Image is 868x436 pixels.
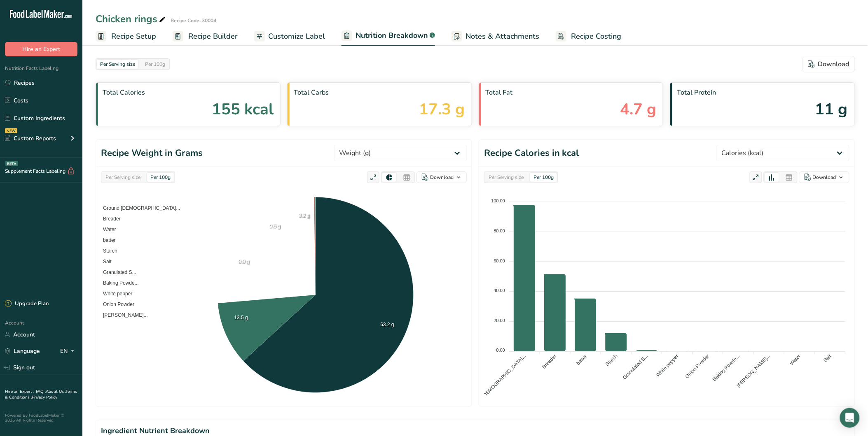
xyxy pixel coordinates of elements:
div: Download [808,59,849,69]
span: Recipe Setup [111,31,156,42]
tspan: Granulated S... [622,353,649,381]
a: Recipe Setup [96,27,156,46]
span: Total Carbs [294,88,465,97]
div: Per Serving size [485,173,527,182]
span: Total Calories [103,88,274,97]
span: Total Fat [486,88,657,97]
a: About Us . [46,389,66,394]
a: Terms & Conditions . [5,389,77,400]
span: Water [97,227,116,232]
div: Download [430,174,454,181]
tspan: Salt [823,353,833,364]
a: Customize Label [254,27,325,46]
span: Notes & Attachments [466,31,539,42]
div: Open Intercom Messenger [840,408,860,428]
a: Recipe Costing [556,27,622,46]
tspan: 40.00 [494,288,505,293]
span: White pepper [97,291,132,297]
h1: Recipe Weight in Grams [101,146,203,160]
button: Download [803,56,855,72]
span: batter [97,237,116,243]
button: Download [799,172,849,183]
tspan: 0.00 [496,348,505,353]
span: Breader [97,216,121,222]
span: Nutrition Breakdown [356,30,428,41]
span: Recipe Builder [188,31,238,42]
span: [PERSON_NAME]... [97,312,148,318]
div: Per 100g [530,173,557,182]
div: Recipe Code: 30004 [171,17,216,24]
tspan: Ground [DEMOGRAPHIC_DATA]... [468,353,527,412]
a: Notes & Attachments [452,27,539,46]
tspan: 20.00 [494,318,505,323]
div: Upgrade Plan [5,300,49,308]
span: Salt [97,259,112,264]
div: Per Serving size [97,60,138,69]
h1: Recipe Calories in kcal [484,146,579,160]
a: Language [5,344,40,358]
tspan: Onion Powder [684,353,711,380]
span: Total Protein [677,88,848,97]
span: Onion Powder [97,301,134,307]
tspan: 80.00 [494,228,505,233]
div: Download [813,174,836,181]
tspan: Water [789,353,802,366]
tspan: Starch [605,353,619,367]
tspan: batter [575,353,588,366]
div: NEW [5,128,17,133]
tspan: Baking Powde... [711,353,741,383]
a: Hire an Expert . [5,389,34,394]
span: Recipe Costing [571,31,622,42]
tspan: [PERSON_NAME]... [736,353,772,389]
span: Starch [97,248,117,254]
span: 4.7 g [620,97,656,121]
button: Hire an Expert [5,42,77,56]
div: Per 100g [147,173,174,182]
div: BETA [5,161,18,166]
div: Per 100g [142,60,168,69]
tspan: Breader [541,353,558,370]
div: Chicken rings [96,12,167,26]
span: 155 kcal [212,97,274,121]
span: Granulated S... [97,269,136,275]
tspan: 60.00 [494,258,505,263]
div: EN [60,346,77,356]
tspan: White pepper [655,353,680,378]
button: Download [416,172,467,183]
a: Privacy Policy [32,394,57,400]
a: FAQ . [36,389,46,394]
span: Customize Label [268,31,325,42]
div: Per Serving size [102,173,144,182]
span: 17.3 g [419,97,465,121]
a: Nutrition Breakdown [342,26,435,46]
span: 11 g [815,97,848,121]
div: Custom Reports [5,134,56,143]
tspan: 100.00 [491,199,505,204]
span: Baking Powde... [97,280,139,286]
a: Recipe Builder [173,27,238,46]
span: Ground [DEMOGRAPHIC_DATA]... [97,205,180,211]
div: Powered By FoodLabelMaker © 2025 All Rights Reserved [5,413,77,423]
